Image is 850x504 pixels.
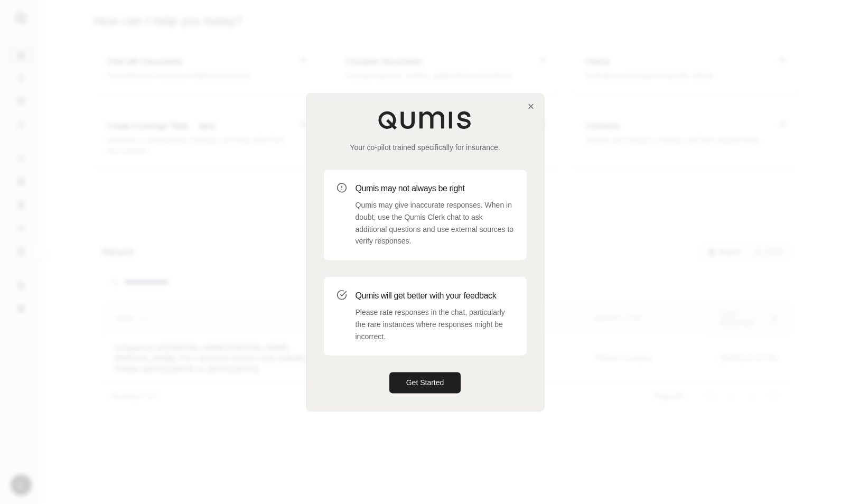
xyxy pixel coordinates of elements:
img: Qumis Logo [378,110,473,129]
button: Get Started [389,372,461,394]
p: Qumis may give inaccurate responses. When in doubt, use the Qumis Clerk chat to ask additional qu... [356,199,514,247]
h3: Qumis will get better with your feedback [356,290,514,302]
p: Please rate responses in the chat, particularly the rare instances where responses might be incor... [356,306,514,342]
h3: Qumis may not always be right [356,182,514,195]
p: Your co-pilot trained specifically for insurance. [324,142,527,153]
